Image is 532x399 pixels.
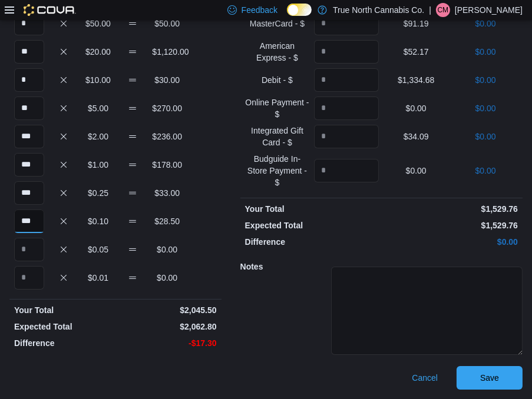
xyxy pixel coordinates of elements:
[118,321,217,332] p: $2,062.80
[14,125,44,148] input: Quantity
[287,4,312,16] input: Dark Mode
[314,159,379,182] input: Quantity
[453,131,518,142] p: $0.00
[24,4,76,16] img: Cova
[245,74,310,86] p: Debit - $
[455,3,523,17] p: [PERSON_NAME]
[14,97,44,120] input: Quantity
[152,74,182,86] p: $30.00
[240,255,329,278] h5: Notes
[314,40,379,64] input: Quantity
[14,238,44,261] input: Quantity
[384,74,448,86] p: $1,334.68
[453,46,518,58] p: $0.00
[453,165,518,177] p: $0.00
[245,125,310,148] p: Integrated Gift Card - $
[83,187,113,199] p: $0.25
[14,40,44,64] input: Quantity
[384,203,518,215] p: $1,529.76
[438,3,449,17] span: CM
[407,366,442,390] button: Cancel
[83,102,113,114] p: $5.00
[118,337,217,349] p: -$17.30
[245,18,310,29] p: MasterCard - $
[429,3,431,17] p: |
[245,203,379,215] p: Your Total
[83,74,113,86] p: $10.00
[14,68,44,92] input: Quantity
[83,46,113,58] p: $20.00
[14,153,44,177] input: Quantity
[453,102,518,114] p: $0.00
[152,272,182,284] p: $0.00
[14,304,113,316] p: Your Total
[384,102,448,114] p: $0.00
[152,102,182,114] p: $270.00
[14,266,44,290] input: Quantity
[83,215,113,227] p: $0.10
[152,244,182,255] p: $0.00
[14,321,113,332] p: Expected Total
[83,272,113,284] p: $0.01
[152,131,182,142] p: $236.00
[453,74,518,86] p: $0.00
[14,12,44,35] input: Quantity
[384,165,448,177] p: $0.00
[314,97,379,120] input: Quantity
[245,153,310,188] p: Budguide In-Store Payment - $
[287,16,288,16] span: Dark Mode
[412,372,438,384] span: Cancel
[480,372,499,384] span: Save
[457,366,523,390] button: Save
[384,46,448,58] p: $52.17
[436,3,450,17] div: Chad Maltais
[453,18,518,29] p: $0.00
[245,220,379,231] p: Expected Total
[14,181,44,205] input: Quantity
[242,4,277,16] span: Feedback
[333,3,424,17] p: True North Cannabis Co.
[152,18,182,29] p: $50.00
[14,210,44,233] input: Quantity
[314,68,379,92] input: Quantity
[384,18,448,29] p: $91.19
[245,40,310,64] p: American Express - $
[83,18,113,29] p: $50.00
[118,304,217,316] p: $2,045.50
[83,244,113,255] p: $0.05
[384,131,448,142] p: $34.09
[384,220,518,231] p: $1,529.76
[152,159,182,171] p: $178.00
[384,236,518,248] p: $0.00
[314,125,379,148] input: Quantity
[245,97,310,120] p: Online Payment - $
[83,159,113,171] p: $1.00
[152,215,182,227] p: $28.50
[152,187,182,199] p: $33.00
[314,12,379,35] input: Quantity
[14,337,113,349] p: Difference
[83,131,113,142] p: $2.00
[245,236,379,248] p: Difference
[152,46,182,58] p: $1,120.00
